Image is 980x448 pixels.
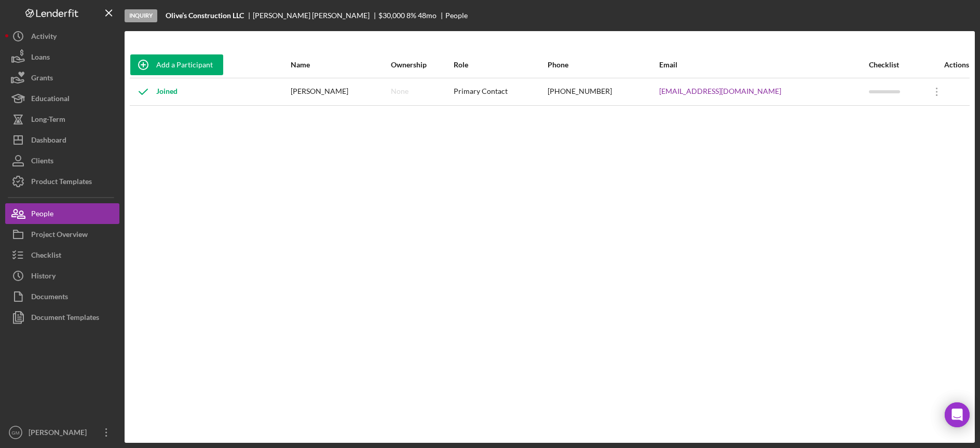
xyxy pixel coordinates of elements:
[659,87,781,95] a: [EMAIL_ADDRESS][DOMAIN_NAME]
[125,9,157,22] div: Inquiry
[924,61,969,69] div: Actions
[11,430,19,436] text: GM
[5,307,119,328] button: Document Templates
[5,245,119,265] button: Checklist
[945,402,970,427] div: Open Intercom Messenger
[26,422,93,445] div: [PERSON_NAME]
[31,88,70,111] div: Educational
[5,150,119,171] button: Clients
[5,286,119,307] button: Documents
[5,171,119,192] button: Product Templates
[378,11,405,20] span: $30,000
[31,307,99,330] div: Document Templates
[291,61,390,69] div: Name
[31,203,53,227] div: People
[31,245,61,268] div: Checklist
[31,265,56,289] div: History
[445,11,468,20] div: People
[5,224,119,245] button: Project Overview
[31,171,92,194] div: Product Templates
[31,26,57,49] div: Activity
[869,61,923,69] div: Checklist
[31,109,65,132] div: Long-Term
[253,11,378,20] div: [PERSON_NAME] [PERSON_NAME]
[130,54,223,75] button: Add a Participant
[5,130,119,150] button: Dashboard
[31,286,68,310] div: Documents
[31,130,66,153] div: Dashboard
[418,11,437,20] div: 48 mo
[166,11,244,20] b: Olive’s Construction LLC
[130,79,178,105] div: Joined
[659,61,868,69] div: Email
[31,67,53,91] div: Grants
[548,61,658,69] div: Phone
[5,88,119,109] button: Educational
[391,61,453,69] div: Ownership
[5,265,119,286] button: History
[291,79,390,105] div: [PERSON_NAME]
[406,11,416,20] div: 8 %
[454,79,547,105] div: Primary Contact
[31,150,53,174] div: Clients
[156,54,213,75] div: Add a Participant
[31,47,50,70] div: Loans
[5,47,119,67] button: Loans
[31,224,88,247] div: Project Overview
[5,109,119,130] button: Long-Term
[5,203,119,224] button: People
[5,422,119,443] button: GM[PERSON_NAME]
[5,67,119,88] button: Grants
[391,87,409,95] div: None
[5,26,119,47] button: Activity
[548,79,658,105] div: [PHONE_NUMBER]
[454,61,547,69] div: Role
